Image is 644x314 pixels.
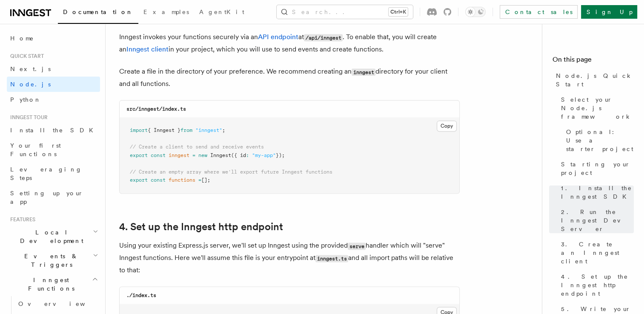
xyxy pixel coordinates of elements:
[10,81,51,88] span: Node.js
[130,177,148,183] span: export
[7,272,100,296] button: Inngest Functions
[558,180,634,204] a: 1. Install the Inngest SDK
[192,152,195,158] span: =
[561,184,634,201] span: 1. Install the Inngest SDK
[10,96,41,103] span: Python
[151,152,166,158] span: const
[126,45,169,53] a: Inngest client
[465,7,486,17] button: Toggle dark mode
[198,177,201,183] span: =
[231,152,246,158] span: ({ id
[151,177,166,183] span: const
[7,138,100,162] a: Your first Functions
[558,157,634,180] a: Starting your project
[7,123,100,138] a: Install the SDK
[7,248,100,272] button: Events & Triggers
[561,240,634,265] span: 3. Create an Inngest client
[315,255,348,262] code: inngest.ts
[7,92,100,107] a: Python
[130,127,148,133] span: import
[348,243,366,250] code: serve
[7,252,93,269] span: Events & Triggers
[561,208,634,233] span: 2. Run the Inngest Dev Server
[195,127,222,133] span: "inngest"
[7,186,100,209] a: Setting up your app
[276,152,285,158] span: });
[566,128,634,153] span: Optional: Use a starter project
[210,152,231,158] span: Inngest
[10,127,98,134] span: Install the SDK
[552,54,634,68] h4: On this page
[130,152,148,158] span: export
[558,92,634,124] a: Select your Node.js framework
[10,166,82,181] span: Leveraging Steps
[148,127,180,133] span: { Inngest }
[252,152,276,158] span: "my-app"
[119,221,283,233] a: 4. Set up the Inngest http endpoint
[352,69,375,76] code: inngest
[7,114,48,121] span: Inngest tour
[18,300,106,307] span: Overview
[558,237,634,269] a: 3. Create an Inngest client
[581,5,637,19] a: Sign Up
[389,8,408,16] kbd: Ctrl+K
[201,177,210,183] span: [];
[7,31,100,46] a: Home
[500,5,578,19] a: Contact sales
[126,292,156,298] code: ./index.ts
[304,34,343,41] code: /api/inngest
[10,66,51,72] span: Next.js
[7,53,44,60] span: Quick start
[7,228,93,245] span: Local Development
[180,127,192,133] span: from
[222,127,225,133] span: ;
[258,33,298,41] a: API endpoint
[194,3,249,23] a: AgentKit
[15,296,100,311] a: Overview
[563,124,634,157] a: Optional: Use a starter project
[7,225,100,248] button: Local Development
[138,3,194,23] a: Examples
[58,3,138,24] a: Documentation
[10,190,83,205] span: Setting up your app
[10,34,34,43] span: Home
[130,144,264,150] span: // Create a client to send and receive events
[558,204,634,237] a: 2. Run the Inngest Dev Server
[198,152,207,158] span: new
[7,61,100,77] a: Next.js
[169,152,189,158] span: inngest
[119,240,460,276] p: Using your existing Express.js server, we'll set up Inngest using the provided handler which will...
[119,31,460,55] p: Inngest invokes your functions securely via an at . To enable that, you will create an in your pr...
[561,272,634,298] span: 4. Set up the Inngest http endpoint
[277,5,413,19] button: Search...Ctrl+K
[561,160,634,177] span: Starting your project
[561,95,634,121] span: Select your Node.js framework
[556,71,634,88] span: Node.js Quick Start
[169,177,195,183] span: functions
[437,120,457,131] button: Copy
[126,106,186,112] code: src/inngest/index.ts
[7,216,35,223] span: Features
[7,77,100,92] a: Node.js
[199,9,244,15] span: AgentKit
[246,152,249,158] span: :
[143,9,189,15] span: Examples
[552,68,634,92] a: Node.js Quick Start
[130,169,332,175] span: // Create an empty array where we'll export future Inngest functions
[7,276,92,293] span: Inngest Functions
[10,142,61,157] span: Your first Functions
[7,162,100,186] a: Leveraging Steps
[119,66,460,90] p: Create a file in the directory of your preference. We recommend creating an directory for your cl...
[558,269,634,301] a: 4. Set up the Inngest http endpoint
[63,9,133,15] span: Documentation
